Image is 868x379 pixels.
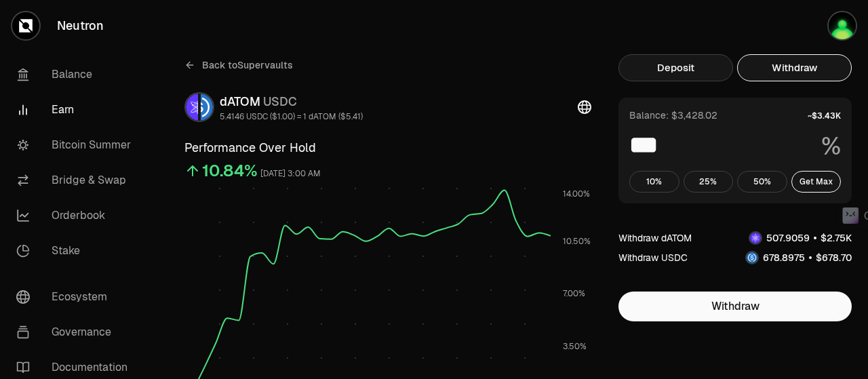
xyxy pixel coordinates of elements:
span: % [821,133,841,160]
div: Withdraw dATOM [618,231,692,245]
div: [DATE] 3:00 AM [260,166,321,182]
a: Bridge & Swap [5,163,146,198]
tspan: 10.50% [563,236,591,247]
tspan: 7.00% [563,288,585,299]
a: Stake [5,233,146,268]
img: dATOM Logo [186,94,198,121]
tspan: 3.50% [563,341,587,352]
a: Bitcoin Summer [5,127,146,163]
div: dATOM [220,92,363,111]
a: Orderbook [5,198,146,233]
tspan: 14.00% [563,188,590,199]
button: Withdraw [618,292,852,321]
a: Governance [5,315,146,350]
button: 50% [737,171,787,193]
button: 10% [629,171,679,193]
div: Withdraw USDC [618,251,688,264]
button: Withdraw [737,54,852,81]
img: dATOM Logo [750,233,761,243]
button: 25% [684,171,734,193]
img: USDC Logo [201,94,213,121]
span: Back to Supervaults [202,58,293,72]
a: Ecosystem [5,279,146,315]
div: 10.84% [202,160,258,182]
div: Balance: $3,428.02 [629,108,717,122]
a: Earn [5,92,146,127]
img: Kycka wallet [829,12,856,39]
a: Back toSupervaults [184,54,293,76]
a: Balance [5,57,146,92]
button: Deposit [618,54,733,81]
span: USDC [263,94,297,109]
div: 5.4146 USDC ($1.00) = 1 dATOM ($5.41) [220,111,363,122]
button: Get Max [791,171,842,193]
h3: Performance Over Hold [184,138,591,157]
img: USDC Logo [747,252,757,263]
